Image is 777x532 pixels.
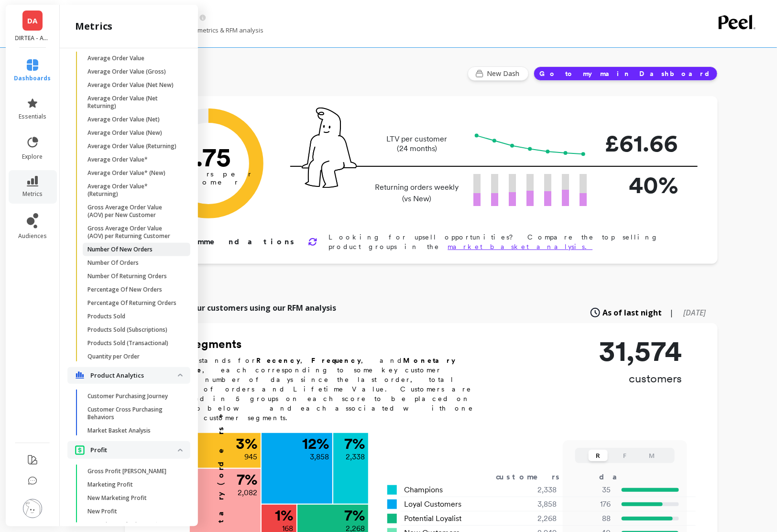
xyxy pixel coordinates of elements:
[275,508,294,523] p: 1 %
[88,116,160,123] p: Average Order Value (Net)
[405,499,462,510] span: Loyal Customers
[346,451,365,463] p: 2,338
[599,337,682,365] p: 31,574
[500,513,569,524] div: 2,268
[23,499,42,518] img: profile picture
[88,129,162,137] p: Average Order Value (New)
[88,353,140,360] p: Quantity per Order
[329,232,687,251] p: Looking for upsell opportunities? Compare the top selling product groups in the
[88,272,167,280] p: Number Of Returning Orders
[28,15,38,26] span: DA
[88,521,161,529] p: Returning Marketing Profit
[88,142,176,150] p: Average Order Value (Returning)
[14,75,51,82] span: dashboards
[88,392,168,400] p: Customer Purchasing Journey
[670,307,674,318] span: |
[448,243,593,250] a: market basket analysis.
[88,326,167,334] p: Products Sold (Subscriptions)
[602,167,679,203] p: 40%
[88,406,179,421] p: Customer Cross Purchasing Behaviors
[178,449,183,452] img: down caret icon
[88,259,139,267] p: Number Of Orders
[178,374,183,377] img: down caret icon
[22,190,43,198] span: metrics
[569,484,611,496] p: 35
[88,427,151,434] p: Market Basket Analysis
[88,467,166,475] p: Gross Profit [PERSON_NAME]
[599,471,638,483] div: days
[19,113,46,120] span: essentials
[88,313,125,320] p: Products Sold
[642,450,661,461] button: M
[88,339,168,347] p: Products Sold (Transactional)
[88,68,166,76] p: Average Order Value (Gross)
[500,499,569,510] div: 3,858
[88,481,133,489] p: Marketing Profit
[88,81,174,89] p: Average Order Value (Net New)
[602,125,679,161] p: £61.66
[160,356,485,423] p: RFM stands for , , and , each corresponding to some key customer trait: number of days since the ...
[496,471,573,483] div: customers
[88,494,147,502] p: New Marketing Profit
[684,307,706,318] span: [DATE]
[88,286,162,293] p: Percentage Of New Orders
[15,34,50,42] p: DIRTEA - Amazon
[165,170,252,179] tspan: orders per
[178,178,239,186] tspan: customer
[88,183,179,198] p: Average Order Value* (Returning)
[500,484,569,496] div: 2,338
[615,450,635,461] button: F
[468,66,529,81] button: New Dash
[88,54,144,62] p: Average Order Value
[136,302,337,314] p: Explore all of your customers using our RFM analysis
[405,484,443,496] span: Champions
[22,153,43,161] span: explore
[88,156,148,163] p: Average Order Value*
[90,371,178,380] p: Product Analytics
[405,513,462,524] span: Potential Loyalist
[90,445,178,455] p: Profit
[88,169,165,177] p: Average Order Value* (New)
[599,371,682,386] p: customers
[345,436,365,451] p: 7 %
[237,472,258,487] p: 7 %
[257,357,301,364] b: Recency
[589,450,608,461] button: R
[603,307,662,318] span: As of last night
[569,513,611,524] p: 88
[302,108,357,188] img: pal seatted on line
[75,371,85,379] img: navigation item icon
[245,451,258,463] p: 945
[312,357,361,364] b: Frequency
[372,182,462,205] p: Returning orders weekly (vs New)
[345,508,365,523] p: 7 %
[88,95,179,110] p: Average Order Value (Net Returning)
[487,69,523,78] span: New Dash
[88,508,117,515] p: New Profit
[75,445,85,455] img: navigation item icon
[372,134,462,153] p: LTV per customer (24 months)
[310,451,329,463] p: 3,858
[236,436,258,451] p: 3 %
[238,487,258,499] p: 2,082
[75,20,112,33] h2: metrics
[186,141,231,173] text: 1.75
[160,337,485,352] h2: RFM Segments
[88,246,153,253] p: Number Of New Orders
[569,499,611,510] p: 176
[88,204,179,219] p: Gross Average Order Value (AOV) per New Customer
[303,436,329,451] p: 12 %
[534,66,718,81] button: Go to my main Dashboard
[18,232,47,240] span: audiences
[88,299,176,307] p: Percentage Of Returning Orders
[88,225,179,240] p: Gross Average Order Value (AOV) per Returning Customer
[157,236,296,248] p: Recommendations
